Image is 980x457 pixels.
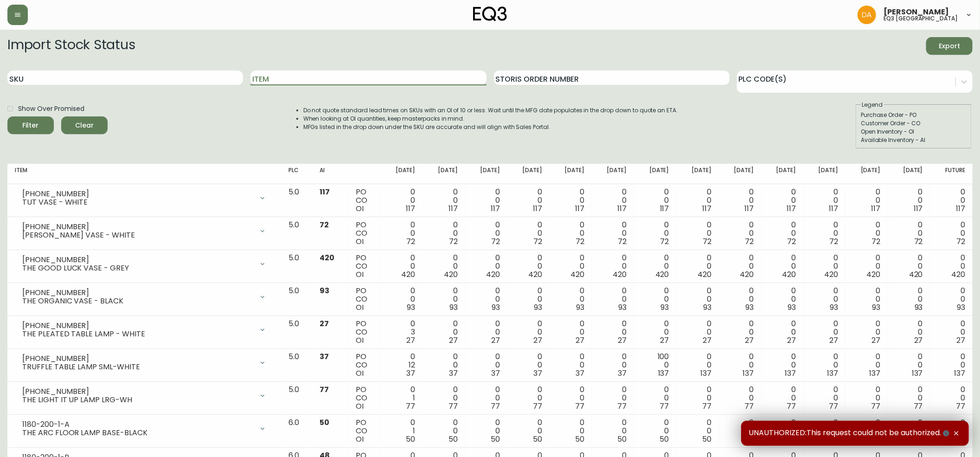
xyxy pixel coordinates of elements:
span: 77 [787,401,796,412]
div: 0 0 [896,287,923,312]
div: 0 0 [811,320,838,345]
div: 0 0 [388,188,415,213]
div: 0 0 [599,353,627,378]
div: 0 0 [726,287,754,312]
div: 0 0 [769,221,796,246]
span: 420 [782,269,796,280]
span: 137 [954,368,965,379]
span: OI [356,203,364,214]
img: logo [473,6,507,21]
div: 0 0 [853,287,880,312]
td: 5.0 [281,316,312,349]
span: 77 [871,401,881,412]
span: 27 [956,335,965,346]
span: 27 [745,335,754,346]
span: 27 [703,335,711,346]
span: 93 [957,302,965,313]
div: 0 0 [515,386,542,411]
img: dd1a7e8db21a0ac8adbf82b84ca05374 [858,6,876,24]
div: THE PLEATED TABLE LAMP - WHITE [22,330,253,338]
span: 37 [618,368,627,379]
div: Customer Order - CO [861,119,967,128]
div: [PHONE_NUMBER] [22,289,253,297]
span: OI [356,269,364,280]
li: When looking at OI quantities, keep masterpacks in mind. [303,115,678,123]
span: 420 [570,269,584,280]
div: 0 0 [811,418,838,444]
span: OI [356,335,364,346]
span: 93 [915,302,923,313]
div: 0 0 [938,386,965,411]
div: 0 0 [599,221,627,246]
div: 0 0 [430,287,458,312]
div: 0 0 [769,320,796,345]
span: OI [356,401,364,412]
button: Filter [7,116,54,134]
div: 0 0 [599,418,627,444]
span: 117 [618,203,627,214]
div: PO CO [356,287,373,312]
div: TRUFFLE TABLE LAMP SML-WHITE [22,363,253,371]
div: 0 0 [684,418,711,444]
div: 0 0 [684,188,711,213]
div: 0 0 [599,188,627,213]
div: 0 0 [938,287,965,312]
span: 420 [320,252,334,263]
th: [DATE] [845,164,888,184]
div: 0 0 [853,386,880,411]
span: 27 [533,335,542,346]
div: 0 0 [938,188,965,213]
td: 5.0 [281,382,312,415]
div: 0 0 [769,386,796,411]
div: Purchase Order - PO [861,111,967,119]
span: 117 [448,203,458,214]
div: 0 0 [641,287,669,312]
th: [DATE] [761,164,803,184]
div: 0 0 [430,353,458,378]
div: 0 0 [896,188,923,213]
div: 0 0 [684,287,711,312]
div: PO CO [356,320,373,345]
div: 0 0 [896,353,923,378]
div: 0 0 [430,418,458,444]
div: 0 0 [769,287,796,312]
div: 0 0 [430,320,458,345]
li: MFGs listed in the drop down under the SKU are accurate and will align with Sales Portal. [303,123,678,131]
div: 0 0 [557,386,584,411]
span: 27 [787,335,796,346]
span: 77 [618,401,627,412]
span: 420 [825,269,839,280]
div: Available Inventory - AI [861,136,967,144]
span: 420 [951,269,965,280]
span: [PERSON_NAME] [884,8,949,16]
span: 27 [407,335,416,346]
span: 27 [449,335,458,346]
div: 0 0 [769,353,796,378]
span: 72 [491,236,500,247]
div: 0 0 [599,254,627,279]
div: PO CO [356,188,373,213]
div: 0 0 [726,188,754,213]
span: 72 [449,236,458,247]
span: 77 [956,401,965,412]
span: 137 [785,368,796,379]
span: 27 [872,335,881,346]
div: 0 0 [430,386,458,411]
span: 137 [658,368,669,379]
div: 0 0 [769,254,796,279]
span: 27 [576,335,584,346]
div: [PHONE_NUMBER] [22,387,253,396]
span: 117 [660,203,669,214]
div: 0 0 [388,221,415,246]
div: 0 0 [641,254,669,279]
span: 137 [743,368,754,379]
div: 0 0 [726,386,754,411]
span: 117 [871,203,881,214]
span: 420 [528,269,542,280]
th: [DATE] [719,164,761,184]
div: 0 0 [769,188,796,213]
div: 0 0 [515,188,542,213]
div: 0 12 [388,353,415,378]
span: 117 [491,203,500,214]
div: 0 0 [641,320,669,345]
